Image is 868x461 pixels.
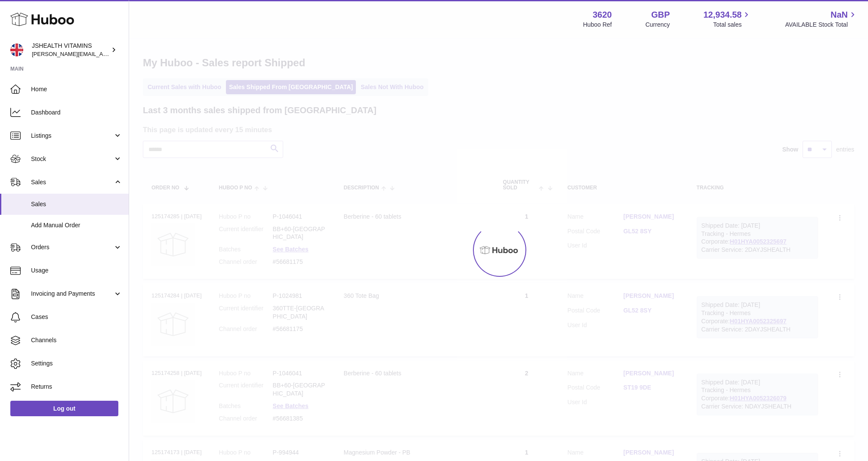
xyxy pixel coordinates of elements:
[651,9,670,21] strong: GBP
[31,383,122,391] span: Returns
[703,9,741,21] span: 12,934.58
[32,42,109,58] div: JSHEALTH VITAMINS
[785,9,858,29] a: NaN AVAILABLE Stock Total
[10,43,23,56] img: francesca@jshealthvitamins.com
[31,85,122,93] span: Home
[31,132,113,140] span: Listings
[831,9,848,21] span: NaN
[31,108,122,117] span: Dashboard
[31,290,113,298] span: Invoicing and Payments
[646,21,670,29] div: Currency
[31,359,122,368] span: Settings
[31,336,122,344] span: Channels
[31,178,113,186] span: Sales
[593,9,612,21] strong: 3620
[31,200,122,208] span: Sales
[31,313,122,321] span: Cases
[32,50,173,57] span: [PERSON_NAME][EMAIL_ADDRESS][DOMAIN_NAME]
[31,155,113,163] span: Stock
[713,21,751,29] span: Total sales
[10,401,118,416] a: Log out
[583,21,612,29] div: Huboo Ref
[31,243,113,251] span: Orders
[31,221,122,229] span: Add Manual Order
[785,21,858,29] span: AVAILABLE Stock Total
[703,9,751,29] a: 12,934.58 Total sales
[31,266,122,275] span: Usage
